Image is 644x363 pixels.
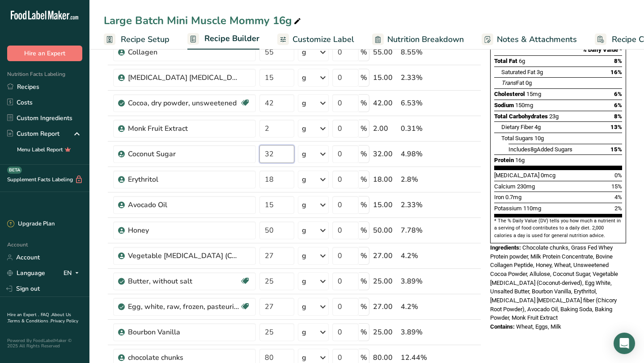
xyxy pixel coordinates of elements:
[302,225,306,236] div: g
[401,149,439,159] div: 4.98%
[549,113,559,120] span: 23g
[494,183,516,190] span: Calcium
[302,98,306,108] div: g
[505,194,521,200] span: 0.7mg
[373,149,397,159] div: 32.00
[8,318,51,324] a: Terms & Conditions .
[128,250,240,261] div: Vegetable [MEDICAL_DATA] (Coconut-derived)
[64,268,82,279] div: EN
[41,312,51,318] a: FAQ .
[401,327,439,338] div: 3.89%
[373,276,397,287] div: 25.00
[525,79,532,86] span: 0g
[187,29,259,50] a: Recipe Builder
[401,200,439,210] div: 2.33%
[104,29,169,50] a: Recipe Setup
[373,250,397,261] div: 27.00
[494,102,514,108] span: Sodium
[121,33,169,46] span: Recipe Setup
[401,174,439,185] div: 2.8%
[373,174,397,185] div: 18.00
[373,352,397,363] div: 80.00
[517,183,535,190] span: 230mg
[128,149,240,159] div: Coconut Sugar
[610,124,622,130] span: 13%
[614,102,622,108] span: 6%
[302,47,306,58] div: g
[104,13,303,29] div: Large Batch Mini Muscle Mommy 16g
[7,220,55,229] div: Upgrade Plan
[128,352,240,363] div: chocolate chunks
[537,69,543,75] span: 3g
[302,352,306,363] div: g
[541,172,555,179] span: 0mcg
[7,312,71,324] a: About Us .
[526,91,541,97] span: 15mg
[401,352,439,363] div: 12.44%
[128,301,240,312] div: Egg, white, raw, frozen, pasteurized
[373,200,397,210] div: 15.00
[614,194,622,200] span: 4%
[494,194,504,200] span: Iron
[614,113,622,120] span: 8%
[401,276,439,287] div: 3.89%
[128,174,240,185] div: Erythritol
[494,157,514,163] span: Protein
[128,200,240,210] div: Avocado Oil
[401,250,439,261] div: 4.2%
[128,98,240,108] div: Cocoa, dry powder, unsweetened
[614,205,622,212] span: 2%
[401,47,439,58] div: 8.55%
[614,58,622,64] span: 8%
[530,146,537,153] span: 8g
[373,98,397,108] div: 42.00
[7,167,22,174] div: BETA
[373,72,397,83] div: 15.00
[302,72,306,83] div: g
[614,333,635,354] div: Open Intercom Messenger
[401,225,439,236] div: 7.78%
[387,33,464,46] span: Nutrition Breakdown
[128,123,240,134] div: Monk Fruit Extract
[523,205,541,212] span: 110mg
[516,323,561,330] span: Wheat, Eggs, Milk
[501,69,535,75] span: Saturated Fat
[401,123,439,134] div: 0.31%
[610,69,622,75] span: 16%
[490,244,521,251] span: Ingredients:
[302,301,306,312] div: g
[7,129,59,138] div: Custom Report
[401,72,439,83] div: 2.33%
[302,200,306,210] div: g
[302,149,306,159] div: g
[302,276,306,287] div: g
[373,47,397,58] div: 55.00
[494,45,622,55] section: % Daily Value *
[302,327,306,338] div: g
[128,72,240,83] div: [MEDICAL_DATA] [MEDICAL_DATA] fiber (Chicory Root Powder)
[372,29,464,50] a: Nutrition Breakdown
[277,29,354,50] a: Customize Label
[515,102,533,108] span: 150mg
[7,338,82,349] div: Powered By FoodLabelMaker © 2025 All Rights Reserved
[373,301,397,312] div: 27.00
[534,135,544,142] span: 10g
[515,157,525,163] span: 16g
[494,172,539,179] span: [MEDICAL_DATA]
[494,113,548,120] span: Total Carbohydrates
[494,217,622,239] section: * The % Daily Value (DV) tells you how much a nutrient in a serving of food contributes to a dail...
[490,323,515,330] span: Contains:
[128,47,240,58] div: Collagen
[7,46,82,61] button: Hire an Expert
[7,312,39,318] a: Hire an Expert .
[497,33,577,46] span: Notes & Attachments
[7,265,45,281] a: Language
[501,135,533,142] span: Total Sugars
[401,98,439,108] div: 6.53%
[373,123,397,134] div: 2.00
[501,79,524,86] span: Fat
[614,91,622,97] span: 6%
[611,183,622,190] span: 15%
[373,225,397,236] div: 50.00
[501,124,533,130] span: Dietary Fiber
